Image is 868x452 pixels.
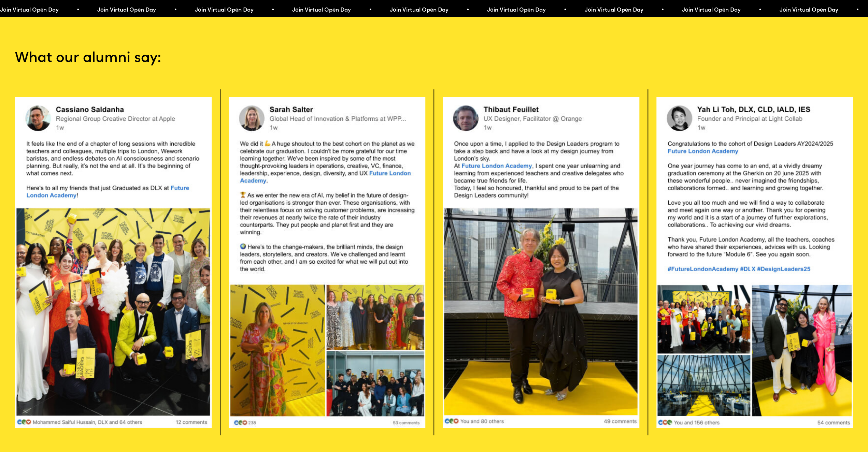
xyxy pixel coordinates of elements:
span: • [856,8,859,13]
span: • [369,8,372,13]
span: • [271,8,274,13]
span: • [174,8,177,13]
span: • [661,8,664,13]
span: • [563,8,566,13]
span: • [76,8,79,13]
p: What our alumni say: [15,49,853,68]
span: • [758,8,761,13]
span: • [466,8,469,13]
